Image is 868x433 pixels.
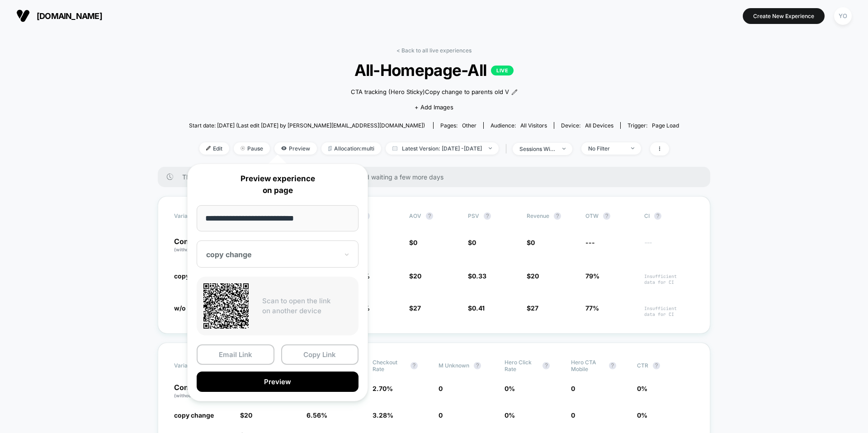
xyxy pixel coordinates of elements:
span: other [462,122,476,129]
button: ? [603,212,610,220]
button: ? [653,362,660,369]
img: end [489,147,492,149]
span: Variation [174,212,224,220]
p: Preview experience on page [197,173,359,196]
span: Preview [274,142,317,155]
span: Page Load [652,122,679,129]
span: 0 [472,239,476,246]
span: 6.56 % [307,411,327,419]
span: 0.33 [472,272,486,280]
span: CTA tracking (Hero Sticky)Copy change to parents old V [351,88,509,97]
span: $ [409,272,421,280]
span: 0 % [637,411,647,419]
span: [DOMAIN_NAME] [37,11,102,21]
span: $ [468,304,485,312]
span: + Add Images [415,104,453,111]
a: < Back to all live experiences [396,47,472,54]
span: 0 [571,385,575,392]
span: $ [527,272,539,280]
span: (without changes) [174,393,215,398]
span: Device: [554,122,620,129]
span: 0 [571,411,575,419]
span: copy change [174,272,214,280]
span: $ [240,411,252,419]
span: 20 [413,272,421,280]
span: --- [585,239,595,246]
span: w/o product [174,304,212,312]
span: 79% [585,272,599,280]
span: | [503,142,513,155]
p: Scan to open the link on another device [262,296,352,316]
span: Revenue [527,212,549,219]
span: 0 [413,239,417,246]
span: Variation [174,359,224,372]
p: Control [174,384,231,399]
button: ? [410,362,418,369]
button: Create New Experience [743,8,825,24]
span: 27 [531,304,538,312]
button: [DOMAIN_NAME] [14,9,105,23]
img: end [631,147,634,149]
span: $ [527,304,538,312]
img: Visually logo [16,9,30,23]
div: Pages: [440,122,476,129]
span: 0 % [637,385,647,392]
span: 0 [531,239,535,246]
p: Control [174,238,224,253]
span: 3.28 % [373,411,393,419]
span: 20 [531,272,539,280]
img: edit [206,146,211,151]
img: calendar [392,146,397,151]
button: Preview [197,372,359,392]
span: Edit [199,142,229,155]
div: YO [834,7,852,25]
span: 20 [244,411,252,419]
div: Trigger: [627,122,679,129]
button: ? [554,212,561,220]
span: 0.41 [472,304,485,312]
span: 2.70 % [373,385,393,392]
span: --- [644,240,694,253]
button: ? [654,212,661,220]
button: Copy Link [281,344,359,365]
span: 0 [439,411,443,419]
span: CI [644,212,694,220]
button: ? [474,362,481,369]
button: ? [542,362,550,369]
span: 77% [585,304,599,312]
span: Hero CTA mobile [571,359,604,372]
button: ? [609,362,616,369]
span: There are still no statistically significant results. We recommend waiting a few more days [182,173,692,181]
span: AOV [409,212,421,219]
span: OTW [585,212,635,220]
span: PSV [468,212,479,219]
span: Insufficient data for CI [644,306,694,317]
span: CTR [637,362,648,369]
span: M Unknown [439,362,469,369]
span: copy change [174,411,214,419]
span: all devices [585,122,613,129]
span: All-Homepage-All [213,61,654,80]
span: Insufficient data for CI [644,273,694,285]
span: $ [409,239,417,246]
span: Latest Version: [DATE] - [DATE] [386,142,499,155]
div: No Filter [588,145,624,152]
span: 0 % [505,411,515,419]
img: end [241,146,245,151]
img: end [562,148,566,150]
span: (without changes) [174,247,215,252]
span: Allocation: multi [321,142,381,155]
span: $ [527,239,535,246]
span: $ [409,304,421,312]
button: YO [831,7,854,25]
div: sessions with impression [519,146,556,152]
span: Hero click rate [505,359,538,372]
span: All Visitors [520,122,547,129]
span: 0 % [505,385,515,392]
span: $ [468,239,476,246]
button: ? [484,212,491,220]
div: Audience: [491,122,547,129]
span: 27 [413,304,421,312]
img: rebalance [328,146,332,151]
p: LIVE [491,66,514,75]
